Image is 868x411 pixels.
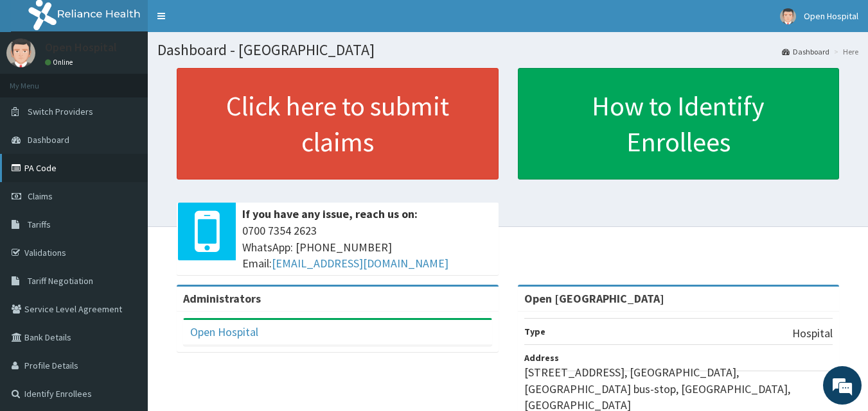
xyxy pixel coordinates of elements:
li: Here [831,46,858,57]
b: Administrators [183,291,261,306]
span: 0700 7354 2623 WhatsApp: [PHONE_NUMBER] Email: [242,222,492,272]
strong: Open [GEOGRAPHIC_DATA] [524,291,664,306]
a: Online [45,58,76,67]
a: Open Hospital [190,324,258,339]
img: User Image [6,38,35,67]
b: Address [524,352,559,364]
img: User Image [780,8,796,24]
span: Dashboard [28,134,69,146]
b: Type [524,326,545,337]
span: Claims [28,190,53,202]
span: Tariffs [28,219,51,230]
p: Hospital [792,325,833,342]
h1: Dashboard - [GEOGRAPHIC_DATA] [157,42,858,58]
a: Click here to submit claims [177,68,499,180]
a: Dashboard [782,46,829,57]
span: Open Hospital [804,10,858,22]
span: Tariff Negotiation [28,275,93,287]
b: If you have any issue, reach us on: [242,206,418,221]
a: How to Identify Enrollees [518,68,840,180]
p: Open Hospital [45,42,117,53]
a: [EMAIL_ADDRESS][DOMAIN_NAME] [272,256,448,271]
span: Switch Providers [28,106,93,117]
